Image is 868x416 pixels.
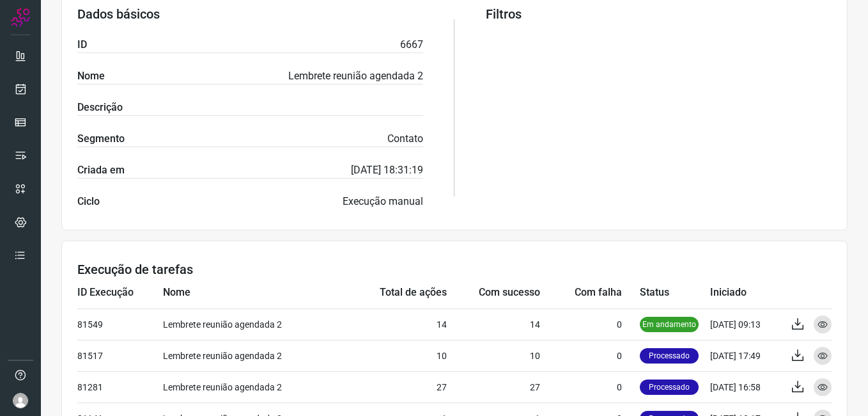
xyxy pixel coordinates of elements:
[640,317,699,332] p: Em andamento
[540,308,640,340] td: 0
[447,277,540,308] td: Com sucesso
[77,371,163,403] td: 81281
[163,340,345,371] td: Lembrete reunião agendada 2
[77,37,87,52] label: ID
[13,393,28,408] img: avatar-user-boy.jpg
[163,277,345,308] td: Nome
[163,308,345,340] td: Lembrete reunião agendada 2
[11,8,30,27] img: Logo
[640,380,699,395] p: Processado
[345,371,447,403] td: 27
[540,277,640,308] td: Com falha
[345,340,447,371] td: 10
[288,68,423,84] p: Lembrete reunião agendada 2
[351,163,423,178] p: [DATE] 18:31:19
[540,340,640,371] td: 0
[640,277,710,308] td: Status
[345,308,447,340] td: 14
[163,371,345,403] td: Lembrete reunião agendada 2
[640,348,699,364] p: Processado
[486,6,832,22] h3: Filtros
[710,308,780,340] td: [DATE] 09:13
[540,371,640,403] td: 0
[77,277,163,308] td: ID Execução
[387,131,423,147] p: Contato
[77,340,163,371] td: 81517
[343,194,423,209] p: Execução manual
[710,277,780,308] td: Iniciado
[77,163,125,178] label: Criada em
[77,194,100,209] label: Ciclo
[447,340,540,371] td: 10
[77,308,163,340] td: 81549
[447,308,540,340] td: 14
[77,68,105,84] label: Nome
[77,131,125,147] label: Segmento
[77,6,423,22] h3: Dados básicos
[710,340,780,371] td: [DATE] 17:49
[77,100,123,115] label: Descrição
[447,371,540,403] td: 27
[400,37,423,52] p: 6667
[77,262,832,277] h3: Execução de tarefas
[710,371,780,403] td: [DATE] 16:58
[345,277,447,308] td: Total de ações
